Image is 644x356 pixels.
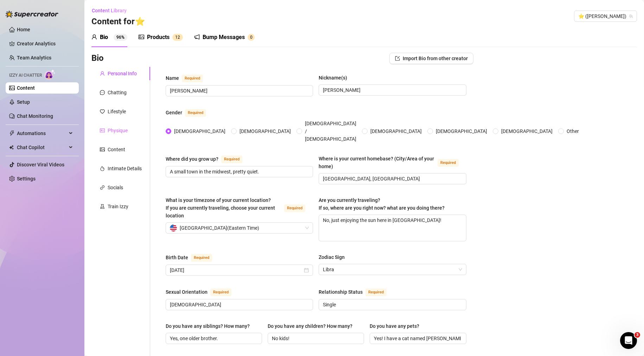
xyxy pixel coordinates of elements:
[170,168,307,176] input: Where did you grow up?
[166,155,250,163] label: Where did you grow up?
[284,204,305,212] span: Required
[17,128,67,139] span: Automations
[578,11,633,21] span: ⭐️ (camilla_shein)
[178,35,180,40] span: 2
[389,53,473,64] button: Import Bio from other creator
[170,224,177,231] img: us
[323,86,460,94] input: Nickname(s)
[370,322,419,330] div: Do you have any pets?
[323,301,460,309] input: Relationship Status
[403,56,468,61] span: Import Bio from other creator
[237,127,294,135] span: [DEMOGRAPHIC_DATA]
[438,159,459,167] span: Required
[17,27,30,32] a: Home
[170,87,307,95] input: Name
[370,322,424,330] label: Do you have any pets?
[395,56,400,61] span: import
[268,322,352,330] div: Do you have any children? How many?
[17,38,73,49] a: Creator Analytics
[100,204,105,209] span: experiment
[166,109,182,116] div: Gender
[365,288,387,296] span: Required
[620,332,637,349] iframe: Intercom live chat
[100,166,105,171] span: fire
[172,34,183,41] sup: 12
[108,70,137,77] div: Personal Info
[221,155,242,163] span: Required
[100,128,105,133] span: idcard
[374,335,460,342] input: Do you have any pets?
[166,254,188,261] div: Birth Date
[185,109,206,117] span: Required
[170,335,256,342] input: Do you have any siblings? How many?
[319,74,352,82] label: Nickname(s)
[323,264,462,275] span: Libra
[108,127,128,134] div: Physique
[108,146,125,153] div: Content
[17,113,53,119] a: Chat Monitoring
[498,127,555,135] span: [DEMOGRAPHIC_DATA]
[166,74,211,82] label: Name
[100,185,105,190] span: link
[319,215,466,241] textarea: No, just enjoying the sun here in [GEOGRAPHIC_DATA]!
[45,69,56,80] img: AI Chatter
[166,322,250,330] div: Do you have any siblings? How many?
[323,175,460,183] input: Where is your current homebase? (City/Area of your home)
[166,155,218,163] div: Where did you grow up?
[166,288,208,296] div: Sexual Orientation
[100,33,108,42] div: Bio
[203,33,245,42] div: Bump Messages
[319,288,363,296] div: Relationship Status
[17,162,64,167] a: Discover Viral Videos
[166,197,275,218] span: What is your timezone of your current location? If you are currently traveling, choose your curre...
[108,89,127,96] div: Chatting
[6,11,58,18] img: logo-BBDzfeDw.svg
[272,335,358,342] input: Do you have any children? How many?
[100,147,105,152] span: picture
[91,34,97,40] span: user
[191,254,212,262] span: Required
[319,288,394,296] label: Relationship Status
[100,71,105,76] span: user
[166,253,220,262] label: Birth Date
[170,301,307,309] input: Sexual Orientation
[9,145,14,150] img: Chat Copilot
[629,14,633,18] span: team
[147,33,170,42] div: Products
[319,155,434,170] div: Where is your current homebase? (City/Area of your home)
[114,34,127,41] sup: 96%
[17,99,30,105] a: Setup
[180,223,259,233] span: [GEOGRAPHIC_DATA] ( Eastern Time )
[564,127,582,135] span: Other
[210,288,231,296] span: Required
[108,108,126,115] div: Lifestyle
[166,288,239,296] label: Sexual Orientation
[91,5,132,16] button: Content Library
[635,332,640,338] span: 3
[17,85,35,91] a: Content
[248,34,255,41] sup: 0
[319,197,445,211] span: Are you currently traveling? If so, where are you right now? what are you doing there?
[368,127,425,135] span: [DEMOGRAPHIC_DATA]
[139,34,144,40] span: picture
[166,74,179,82] div: Name
[9,131,15,136] span: thunderbolt
[108,184,123,191] div: Socials
[194,34,200,40] span: notification
[17,176,36,182] a: Settings
[100,109,105,114] span: heart
[17,55,51,61] a: Team Analytics
[166,322,255,330] label: Do you have any siblings? How many?
[319,253,350,261] label: Zodiac Sign
[182,75,203,82] span: Required
[9,72,42,79] span: Izzy AI Chatter
[108,203,128,210] div: Train Izzy
[166,108,214,117] label: Gender
[171,127,228,135] span: [DEMOGRAPHIC_DATA]
[91,53,104,64] h3: Bio
[302,120,359,143] span: [DEMOGRAPHIC_DATA] / [DEMOGRAPHIC_DATA]
[100,90,105,95] span: message
[108,165,142,172] div: Intimate Details
[92,8,127,13] span: Content Library
[175,35,178,40] span: 1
